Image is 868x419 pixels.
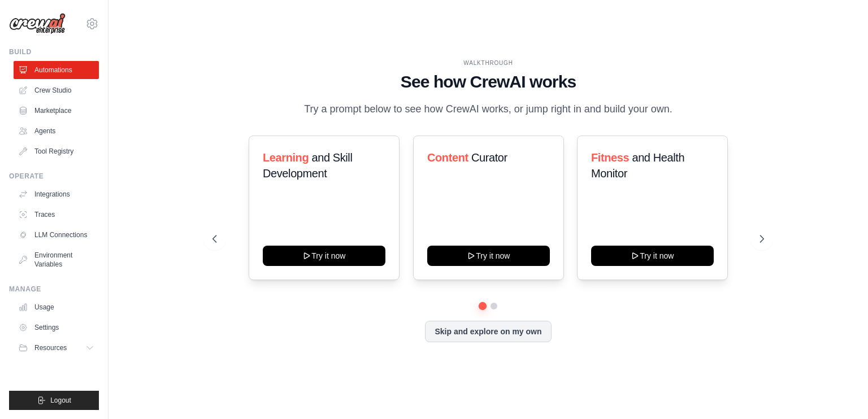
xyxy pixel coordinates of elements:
[34,343,67,352] span: Resources
[14,185,99,203] a: Integrations
[9,13,66,34] img: Logo
[9,47,99,56] div: Build
[9,172,99,181] div: Operate
[591,151,629,164] span: Fitness
[50,396,71,405] span: Logout
[212,59,764,67] div: WALKTHROUGH
[14,122,99,140] a: Agents
[298,101,678,117] p: Try a prompt below to see how CrewAI works, or jump right in and build your own.
[14,61,99,79] a: Automations
[263,246,385,266] button: Try it now
[212,72,764,92] h1: See how CrewAI works
[591,246,714,266] button: Try it now
[14,206,99,224] a: Traces
[425,321,551,342] button: Skip and explore on my own
[427,151,468,164] span: Content
[14,102,99,120] a: Marketplace
[14,246,99,273] a: Environment Variables
[9,285,99,294] div: Manage
[427,246,550,266] button: Try it now
[9,391,99,410] button: Logout
[591,151,684,180] span: and Health Monitor
[14,318,99,337] a: Settings
[14,339,99,357] button: Resources
[14,81,99,99] a: Crew Studio
[14,226,99,244] a: LLM Connections
[14,298,99,316] a: Usage
[14,142,99,160] a: Tool Registry
[263,151,309,164] span: Learning
[471,151,507,164] span: Curator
